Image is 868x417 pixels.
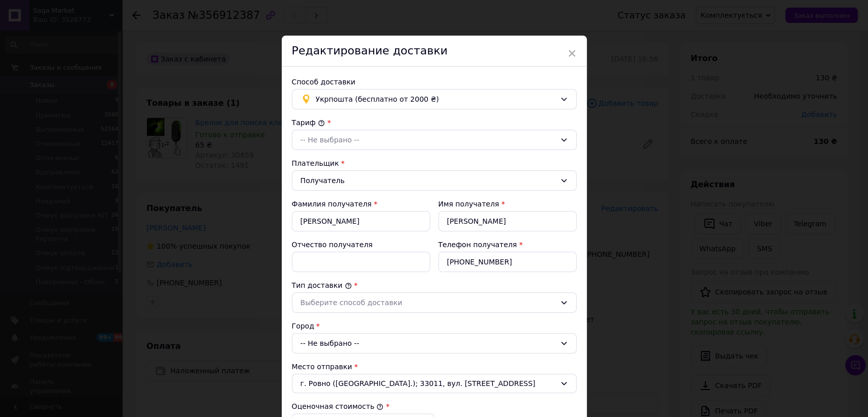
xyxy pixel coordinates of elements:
[292,200,372,208] label: Фамилия получателя
[438,200,499,208] label: Имя получателя
[292,321,577,331] div: Город
[292,117,577,128] div: Тариф
[301,175,556,186] div: Получатель
[292,362,577,372] div: Место отправки
[438,241,517,249] label: Телефон получателя
[292,77,577,87] div: Способ доставки
[292,333,577,353] div: -- Не выбрано --
[301,378,556,389] span: г. Ровно ([GEOGRAPHIC_DATA].); 33011, вул. [STREET_ADDRESS]
[301,134,556,145] div: -- Не выбрано --
[438,252,577,272] input: +380
[292,402,384,410] label: Оценочная стоимость
[316,94,556,105] span: Укрпошта (бесплатно от 2000 ₴)
[282,36,587,67] div: Редактирование доставки
[292,280,577,290] div: Тип доставки
[567,45,577,62] span: ×
[301,297,556,308] div: Выберите способ доставки
[292,241,373,249] label: Отчество получателя
[292,158,577,168] div: Плательщик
